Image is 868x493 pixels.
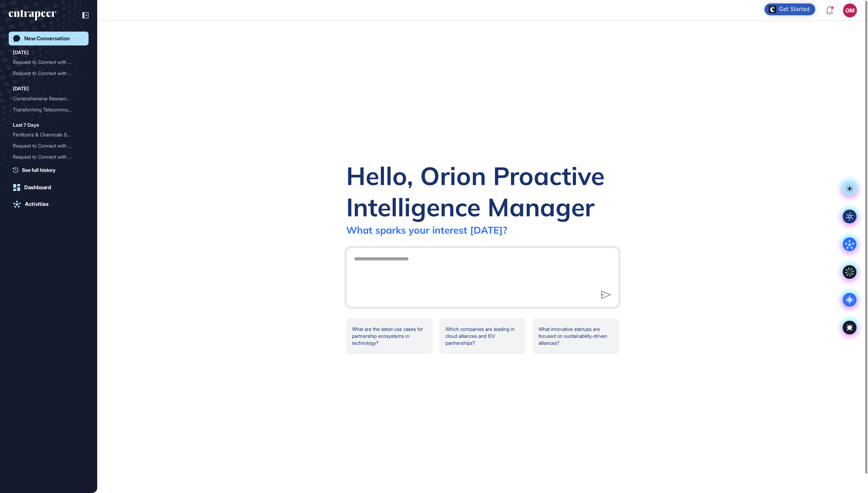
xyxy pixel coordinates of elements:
[346,160,619,223] div: Hello, Orion Proactive Intelligence Manager
[13,121,39,129] div: Last 7 Days
[346,318,433,354] div: What are the latest use cases for partnership ecosystems in technology?
[24,184,51,191] div: Dashboard
[25,201,49,207] div: Activities
[346,224,507,236] div: What sparks your interest [DATE]?
[13,93,79,104] div: Comprehensive Research Re...
[843,3,857,17] button: OM
[24,35,70,42] div: New Conversation
[440,318,526,354] div: Which companies are leading in cloud alliances and ISV partnerships?
[779,6,810,13] div: Get Started
[13,57,84,68] div: Request to Connect with Reese
[13,57,79,68] div: Request to Connect with R...
[13,166,89,174] a: See full history
[13,129,84,140] div: Fertilizers & Chemicals Sektör Analizi: Pazar Dinamikleri, Sürdürülebilirlik ve Stratejik Fırsatlar
[13,84,29,93] div: [DATE]
[13,104,84,115] div: Transforming Telecommunications: AI's Impact on Data Strategy, B2B Services, Fintech, Cybersecuri...
[13,68,79,79] div: Request to Connect with R...
[9,32,89,45] a: New Conversation
[769,6,776,13] img: launcher-image-alternative-text
[13,68,84,79] div: Request to Connect with Reese
[22,166,56,174] span: See full history
[13,151,84,162] div: Request to Connect with Reese
[9,10,56,21] div: entrapeer-logo
[13,140,84,151] div: Request to Connect with Reese
[13,104,79,115] div: Transforming Telecommunic...
[13,129,79,140] div: Fertilizers & Chemicals S...
[13,48,29,57] div: [DATE]
[9,197,89,211] a: Activities
[13,93,84,104] div: Comprehensive Research Report on AI Transformations in Telecommunications: Focus on Data Strategy...
[9,181,89,194] a: Dashboard
[533,318,619,354] div: What innovative startups are focused on sustainability-driven alliances?
[13,151,79,162] div: Request to Connect with R...
[13,140,79,151] div: Request to Connect with R...
[765,3,815,15] div: Open Get Started checklist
